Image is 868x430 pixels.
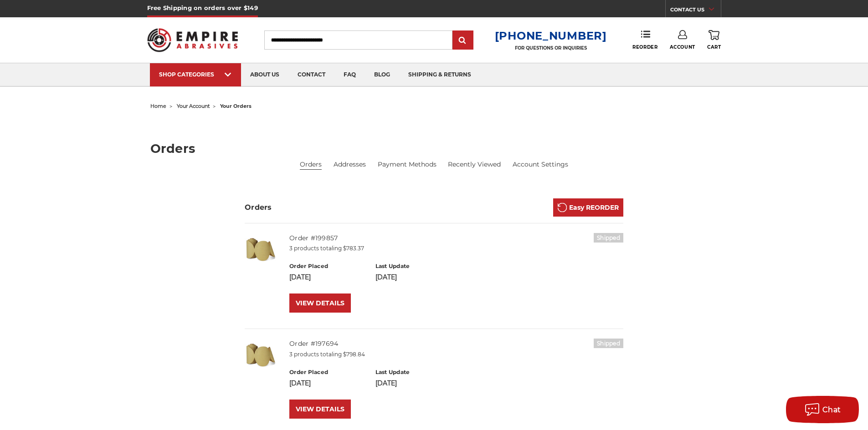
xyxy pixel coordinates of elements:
[365,63,399,86] a: blog
[707,44,721,50] span: Cart
[289,262,365,270] h6: Order Placed
[786,396,859,423] button: Chat
[553,198,623,217] a: Easy REORDER
[334,63,365,86] a: faq
[375,262,452,270] h6: Last Update
[177,103,210,109] a: your account
[147,22,238,58] img: Empire Abrasives
[594,339,623,348] h6: Shipped
[822,405,841,414] span: Chat
[241,63,288,86] a: about us
[670,44,695,50] span: Account
[289,379,311,387] span: [DATE]
[289,368,365,376] h6: Order Placed
[159,71,232,78] div: SHOP CATEGORIES
[289,350,623,359] p: 3 products totaling $798.84
[289,339,338,348] a: Order #197694
[245,339,277,370] img: 6" DA Sanding Discs on a Roll
[300,160,322,170] li: Orders
[289,293,351,313] a: VIEW DETAILS
[150,103,166,109] a: home
[375,273,397,281] span: [DATE]
[289,244,623,253] p: 3 products totaling $783.37
[378,160,437,169] a: Payment Methods
[454,31,472,50] input: Submit
[375,379,397,387] span: [DATE]
[495,45,607,51] p: FOR QUESTIONS OR INQUIRIES
[632,44,657,50] span: Reorder
[220,103,252,109] span: your orders
[289,273,311,281] span: [DATE]
[670,5,721,17] a: CONTACT US
[289,400,351,419] a: VIEW DETAILS
[632,30,657,50] a: Reorder
[289,234,338,242] a: Order #199857
[334,160,366,169] a: Addresses
[375,368,452,376] h6: Last Update
[594,233,623,243] h6: Shipped
[288,63,334,86] a: contact
[707,30,721,50] a: Cart
[150,142,718,155] h1: Orders
[513,160,568,169] a: Account Settings
[495,29,607,42] a: [PHONE_NUMBER]
[245,233,277,265] img: 6" DA Sanding Discs on a Roll
[399,63,480,86] a: shipping & returns
[448,160,501,169] a: Recently Viewed
[245,202,272,213] h3: Orders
